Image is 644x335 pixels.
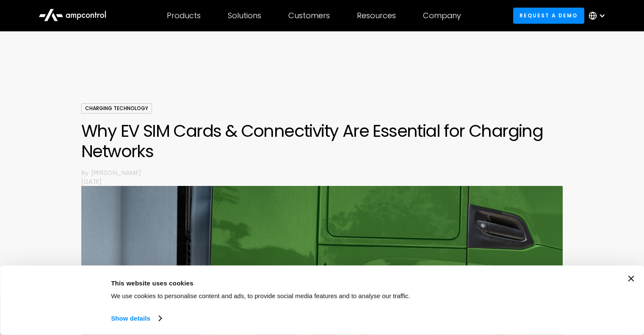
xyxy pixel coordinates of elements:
h1: Why EV SIM Cards & Connectivity Are Essential for Charging Networks [81,121,563,161]
button: Close banner [628,276,634,282]
div: Company [423,11,461,20]
div: Customers [288,11,330,20]
p: [DATE] [81,177,563,186]
p: By [81,168,91,177]
div: Solutions [228,11,261,20]
a: Show details [111,312,161,325]
div: This website uses cookies [111,278,472,288]
p: [PERSON_NAME] [91,168,563,177]
div: Products [167,11,201,20]
div: Charging Technology [81,103,152,114]
button: Okay [491,276,612,300]
span: We use cookies to personalise content and ads, to provide social media features and to analyse ou... [111,292,410,299]
a: Request a demo [513,8,584,23]
div: Resources [357,11,396,20]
